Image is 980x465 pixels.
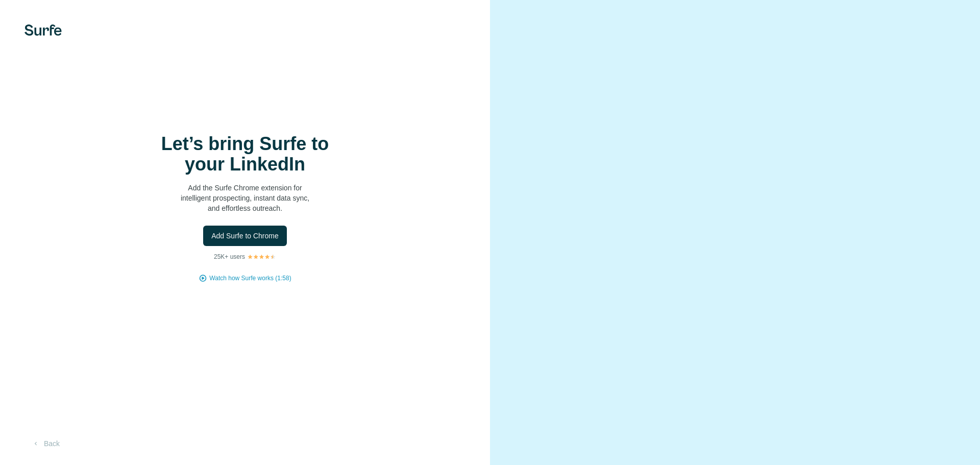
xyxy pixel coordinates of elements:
button: Watch how Surfe works (1:58) [209,274,291,283]
p: 25K+ users [214,252,245,261]
p: Add the Surfe Chrome extension for intelligent prospecting, instant data sync, and effortless out... [143,183,347,213]
img: Rating Stars [247,254,276,260]
img: Surfe's logo [24,25,62,36]
button: Add Surfe to Chrome [203,226,287,246]
span: Add Surfe to Chrome [211,231,279,241]
h1: Let’s bring Surfe to your LinkedIn [143,134,347,175]
button: Back [24,434,67,453]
